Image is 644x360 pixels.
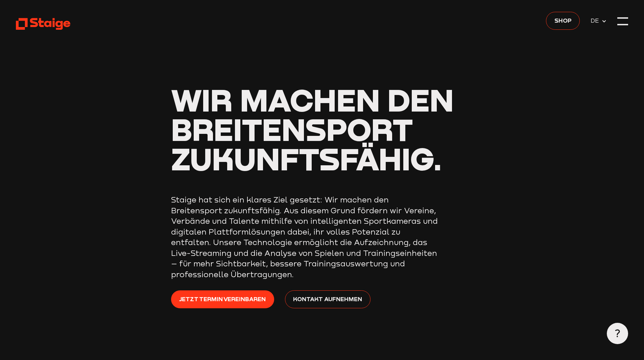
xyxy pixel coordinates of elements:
span: Jetzt Termin vereinbaren [179,294,266,304]
p: Staige hat sich ein klares Ziel gesetzt: Wir machen den Breitensport zukunftsfähig. Aus diesem Gr... [171,194,442,280]
span: Wir machen den Breitensport zukunftsfähig. [171,81,454,177]
a: Jetzt Termin vereinbaren [171,290,274,308]
a: Kontakt aufnehmen [285,290,371,308]
a: Shop [546,12,580,30]
span: Kontakt aufnehmen [293,294,362,304]
span: DE [591,16,601,25]
span: Shop [554,16,572,25]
